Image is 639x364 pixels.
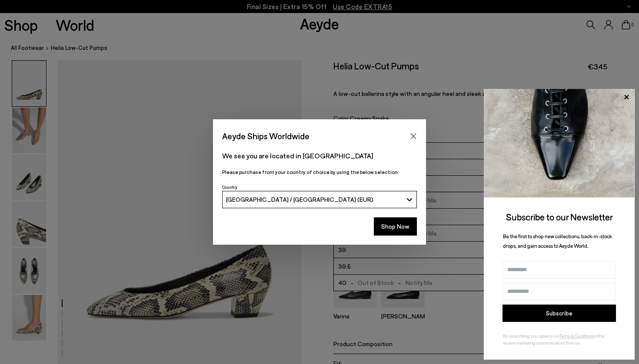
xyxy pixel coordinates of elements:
img: ca3f721fb6ff708a270709c41d776025.jpg [484,89,635,197]
p: We see you are located in [GEOGRAPHIC_DATA] [222,151,417,161]
span: Subscribe to our Newsletter [506,211,613,222]
span: [GEOGRAPHIC_DATA] / [GEOGRAPHIC_DATA] (EUR) [226,196,373,203]
span: By subscribing, you agree to our [503,333,559,338]
span: Country [222,184,237,190]
button: Close [407,130,420,143]
button: Subscribe [503,305,616,322]
span: Be the first to shop new collections, back-in-stock drops, and gain access to Aeyde World. [503,233,612,249]
button: Shop Now [374,217,417,236]
span: Aeyde Ships Worldwide [222,128,310,144]
a: Terms & Conditions [559,333,593,338]
p: Please purchase from your country of choice by using the below selection: [222,168,417,176]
